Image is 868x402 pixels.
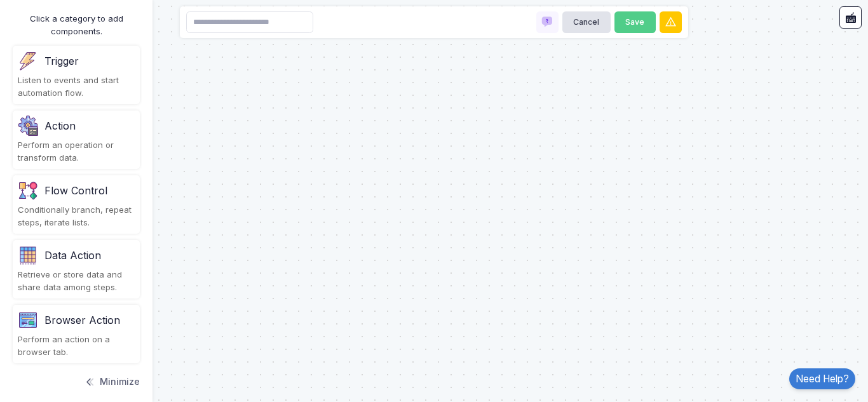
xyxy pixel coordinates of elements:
div: Perform an action on a browser tab. [18,333,135,358]
button: Warnings [660,11,682,34]
img: flow-v1.png [18,180,38,201]
img: trigger.png [18,51,38,71]
div: Click a category to add components. [13,13,140,37]
div: Action [44,118,76,133]
img: category.png [18,245,38,265]
div: Trigger [44,53,79,69]
img: category-v1.png [18,310,38,330]
div: Data Action [44,248,101,263]
div: Browser Action [44,312,120,328]
a: Need Help? [789,368,855,389]
button: Minimize [84,368,140,396]
div: Perform an operation or transform data. [18,139,135,164]
button: Cancel [562,11,611,34]
img: settings.png [18,116,38,136]
div: Conditionally branch, repeat steps, iterate lists. [18,204,135,229]
div: Flow Control [44,183,107,198]
div: Listen to events and start automation flow. [18,74,135,99]
button: Save [614,11,656,34]
div: Retrieve or store data and share data among steps. [18,269,135,293]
